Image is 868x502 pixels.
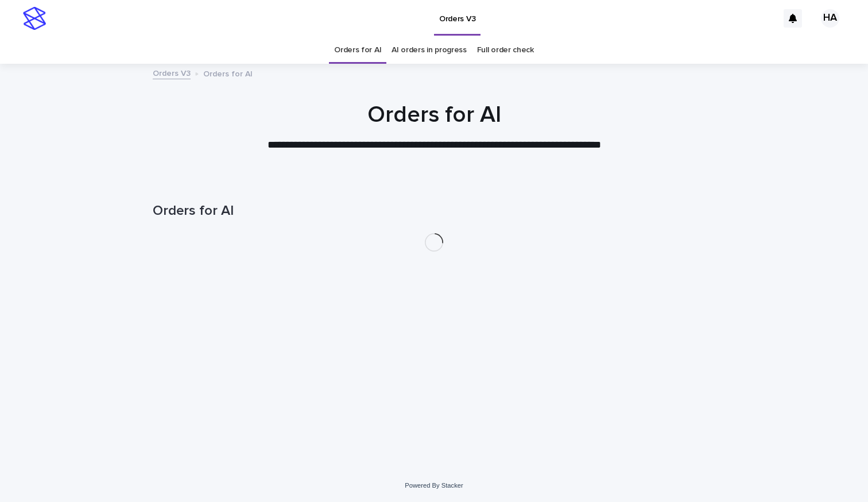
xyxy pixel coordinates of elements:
a: Full order check [477,37,534,64]
h1: Orders for AI [153,203,715,219]
img: stacker-logo-s-only.png [23,7,46,30]
a: Powered By Stacker [405,482,463,489]
h1: Orders for AI [153,101,715,129]
a: Orders V3 [153,66,191,79]
p: Orders for AI [203,67,253,79]
a: AI orders in progress [392,37,467,64]
a: Orders for AI [334,37,381,64]
div: HA [821,9,839,28]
